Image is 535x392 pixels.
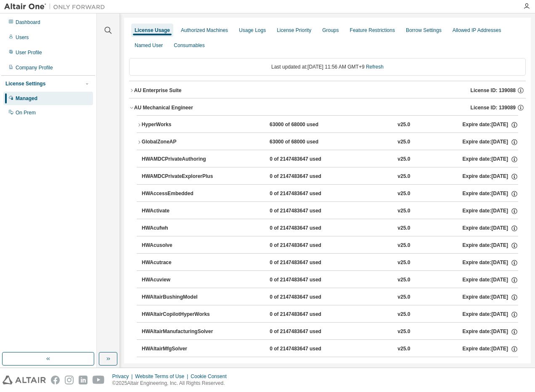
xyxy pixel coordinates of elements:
[463,190,518,198] div: Expire date: [DATE]
[134,104,193,111] div: AU Mechanical Engineer
[397,345,410,353] div: v25.0
[142,138,217,146] div: GlobalZoneAP
[397,225,410,232] div: v25.0
[134,87,182,94] div: AU Enterprise Suite
[463,207,518,215] div: Expire date: [DATE]
[270,363,345,370] div: 0 of 2147483647 used
[397,156,410,163] div: v25.0
[142,207,217,215] div: HWActivate
[142,271,518,289] button: HWAcuview0 of 2147483647 usedv25.0Expire date:[DATE]
[463,328,518,336] div: Expire date: [DATE]
[135,42,163,49] div: Named User
[462,138,518,146] div: Expire date: [DATE]
[142,167,518,186] button: HWAMDCPrivateExplorerPlus0 of 2147483647 usedv25.0Expire date:[DATE]
[463,259,518,267] div: Expire date: [DATE]
[142,345,217,353] div: HWAltairMfgSolver
[142,225,217,232] div: HWAcufwh
[270,259,345,267] div: 0 of 2147483647 used
[142,254,518,272] button: HWAcutrace0 of 2147483647 usedv25.0Expire date:[DATE]
[16,64,53,71] div: Company Profile
[397,242,410,249] div: v25.0
[142,156,217,163] div: HWAMDCPrivateAuthoring
[142,190,217,198] div: HWAccessEmbedded
[270,207,345,215] div: 0 of 2147483647 used
[142,340,518,358] button: HWAltairMfgSolver0 of 2147483647 usedv25.0Expire date:[DATE]
[463,363,518,370] div: Expire date: [DATE]
[406,27,442,34] div: Borrow Settings
[142,357,518,376] button: HWAltairOneDesktop0 of 2147483647 usedv25.0Expire date:[DATE]
[270,328,345,336] div: 0 of 2147483647 used
[397,311,410,318] div: v25.0
[142,311,217,318] div: HWAltairCopilotHyperWorks
[135,373,191,380] div: Website Terms of Use
[463,294,518,301] div: Expire date: [DATE]
[135,27,170,34] div: License Usage
[142,363,217,370] div: HWAltairOneDesktop
[16,34,29,41] div: Users
[181,27,228,34] div: Authorized Machines
[142,121,217,129] div: HyperWorks
[270,173,345,180] div: 0 of 2147483647 used
[129,58,526,76] div: Last updated at: [DATE] 11:56 AM GMT+9
[397,276,410,284] div: v25.0
[112,373,135,380] div: Privacy
[366,64,384,70] a: Refresh
[270,121,345,129] div: 63000 of 68000 used
[191,373,231,380] div: Cookie Consent
[129,81,526,100] button: AU Enterprise SuiteLicense ID: 139088
[397,259,410,267] div: v25.0
[270,294,345,301] div: 0 of 2147483647 used
[142,323,518,341] button: HWAltairManufacturingSolver0 of 2147483647 usedv25.0Expire date:[DATE]
[142,173,217,180] div: HWAMDCPrivateExplorerPlus
[397,294,410,301] div: v25.0
[3,376,46,384] img: altair_logo.svg
[463,242,518,249] div: Expire date: [DATE]
[453,27,501,34] div: Allowed IP Addresses
[142,202,518,220] button: HWActivate0 of 2147483647 usedv25.0Expire date:[DATE]
[270,276,345,284] div: 0 of 2147483647 used
[270,242,345,249] div: 0 of 2147483647 used
[142,242,217,249] div: HWAcusolve
[142,294,217,301] div: HWAltairBushingModel
[16,95,37,102] div: Managed
[471,104,516,111] span: License ID: 139089
[397,138,410,146] div: v25.0
[397,121,410,129] div: v25.0
[16,109,36,116] div: On Prem
[270,190,345,198] div: 0 of 2147483647 used
[174,42,204,49] div: Consumables
[142,259,217,267] div: HWAcutrace
[463,311,518,318] div: Expire date: [DATE]
[137,133,518,151] button: GlobalZoneAP63000 of 68000 usedv25.0Expire date:[DATE]
[463,345,518,353] div: Expire date: [DATE]
[397,173,410,180] div: v25.0
[270,345,345,353] div: 0 of 2147483647 used
[137,116,518,134] button: HyperWorks63000 of 68000 usedv25.0Expire date:[DATE]
[79,376,87,384] img: linkedin.svg
[142,150,518,169] button: HWAMDCPrivateAuthoring0 of 2147483647 usedv25.0Expire date:[DATE]
[142,219,518,238] button: HWAcufwh0 of 2147483647 usedv25.0Expire date:[DATE]
[16,49,42,56] div: User Profile
[142,328,217,336] div: HWAltairManufacturingSolver
[16,19,40,26] div: Dashboard
[142,236,518,255] button: HWAcusolve0 of 2147483647 usedv25.0Expire date:[DATE]
[65,376,74,384] img: instagram.svg
[93,376,105,384] img: youtube.svg
[397,328,410,336] div: v25.0
[4,3,109,11] img: Altair One
[462,121,518,129] div: Expire date: [DATE]
[270,225,345,232] div: 0 of 2147483647 used
[142,288,518,307] button: HWAltairBushingModel0 of 2147483647 usedv25.0Expire date:[DATE]
[463,156,518,163] div: Expire date: [DATE]
[322,27,339,34] div: Groups
[239,27,266,34] div: Usage Logs
[397,190,410,198] div: v25.0
[112,380,232,387] p: © 2025 Altair Engineering, Inc. All Rights Reserved.
[397,363,410,370] div: v25.0
[397,207,410,215] div: v25.0
[142,185,518,203] button: HWAccessEmbedded0 of 2147483647 usedv25.0Expire date:[DATE]
[51,376,60,384] img: facebook.svg
[471,87,516,94] span: License ID: 139088
[142,305,518,324] button: HWAltairCopilotHyperWorks0 of 2147483647 usedv25.0Expire date:[DATE]
[142,276,217,284] div: HWAcuview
